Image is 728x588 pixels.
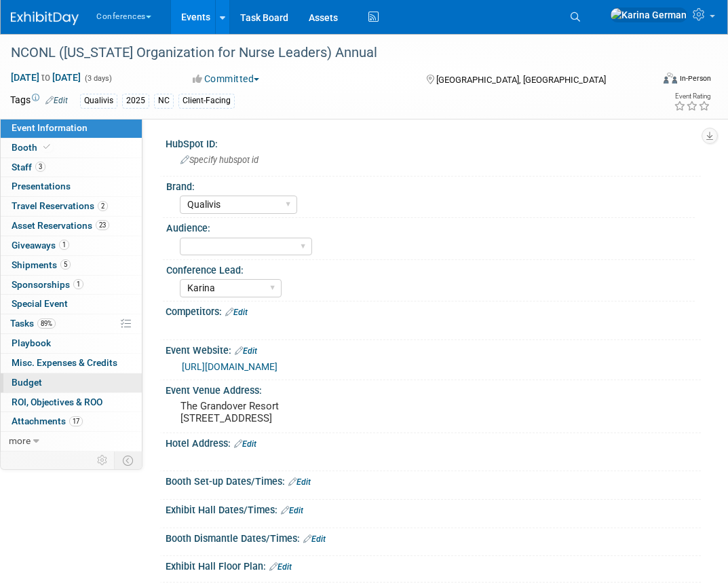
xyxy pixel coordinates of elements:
[166,528,701,546] div: Booth Dismantle Dates/Times:
[60,259,71,270] span: 5
[188,72,265,86] button: Committed
[1,334,142,353] a: Playbook
[1,158,142,177] a: Staff3
[1,354,142,373] a: Misc. Expenses & Credits
[269,562,292,572] a: Edit
[679,73,711,84] div: In-Person
[10,318,56,329] span: Tasks
[12,337,51,348] span: Playbook
[178,94,235,108] div: Client-Facing
[12,122,88,133] span: Event Information
[674,93,710,100] div: Event Rating
[1,412,142,431] a: Attachments17
[12,240,69,251] span: Giveaways
[12,142,53,153] span: Booth
[12,298,68,309] span: Special Event
[122,94,149,108] div: 2025
[69,416,83,426] span: 17
[12,181,71,191] span: Presentations
[9,435,31,446] span: more
[98,201,108,211] span: 2
[1,236,142,255] a: Giveaways1
[73,279,83,289] span: 1
[1,139,142,158] a: Booth
[235,346,257,356] a: Edit
[10,93,68,109] td: Tags
[11,12,79,25] img: ExhibitDay
[154,94,174,108] div: NC
[182,361,277,372] a: [URL][DOMAIN_NAME]
[1,276,142,295] a: Sponsorships1
[436,75,606,85] span: [GEOGRAPHIC_DATA], [GEOGRAPHIC_DATA]
[96,220,109,230] span: 23
[12,279,83,290] span: Sponsorships
[166,500,701,517] div: Exhibit Hall Dates/Times:
[115,452,142,469] td: Toggle Event Tabs
[602,71,711,91] div: Event Format
[281,506,303,515] a: Edit
[303,534,326,544] a: Edit
[45,96,68,105] a: Edit
[166,380,701,397] div: Event Venue Address:
[1,314,142,333] a: Tasks89%
[1,119,142,138] a: Event Information
[180,400,374,424] pre: The Grandover Resort [STREET_ADDRESS]
[35,162,45,172] span: 3
[12,357,117,368] span: Misc. Expenses & Credits
[166,556,701,574] div: Exhibit Hall Floor Plan:
[1,217,142,236] a: Asset Reservations23
[166,177,695,194] div: Brand:
[664,73,677,84] img: Format-Inperson.png
[234,439,256,449] a: Edit
[166,134,701,151] div: HubSpot ID:
[166,340,701,358] div: Event Website:
[1,393,142,412] a: ROI, Objectives & ROO
[288,477,311,487] a: Edit
[166,218,695,235] div: Audience:
[43,143,50,151] i: Booth reservation complete
[1,432,142,451] a: more
[91,452,115,469] td: Personalize Event Tab Strip
[6,41,642,65] div: NCONL ([US_STATE] Organization for Nurse Leaders) Annual
[166,301,701,319] div: Competitors:
[610,7,687,22] img: Karina German
[1,295,142,314] a: Special Event
[12,377,42,388] span: Budget
[12,162,45,172] span: Staff
[80,94,117,108] div: Qualivis
[166,471,701,489] div: Booth Set-up Dates/Times:
[12,259,71,270] span: Shipments
[1,256,142,275] a: Shipments5
[12,397,102,407] span: ROI, Objectives & ROO
[12,200,108,211] span: Travel Reservations
[83,74,112,83] span: (3 days)
[12,220,109,231] span: Asset Reservations
[1,197,142,216] a: Travel Reservations2
[1,177,142,196] a: Presentations
[166,433,701,451] div: Hotel Address:
[1,373,142,392] a: Budget
[180,155,258,165] span: Specify hubspot id
[10,71,81,84] span: [DATE] [DATE]
[225,308,248,317] a: Edit
[12,416,83,426] span: Attachments
[37,318,56,329] span: 89%
[59,240,69,250] span: 1
[166,260,695,277] div: Conference Lead:
[39,72,52,83] span: to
